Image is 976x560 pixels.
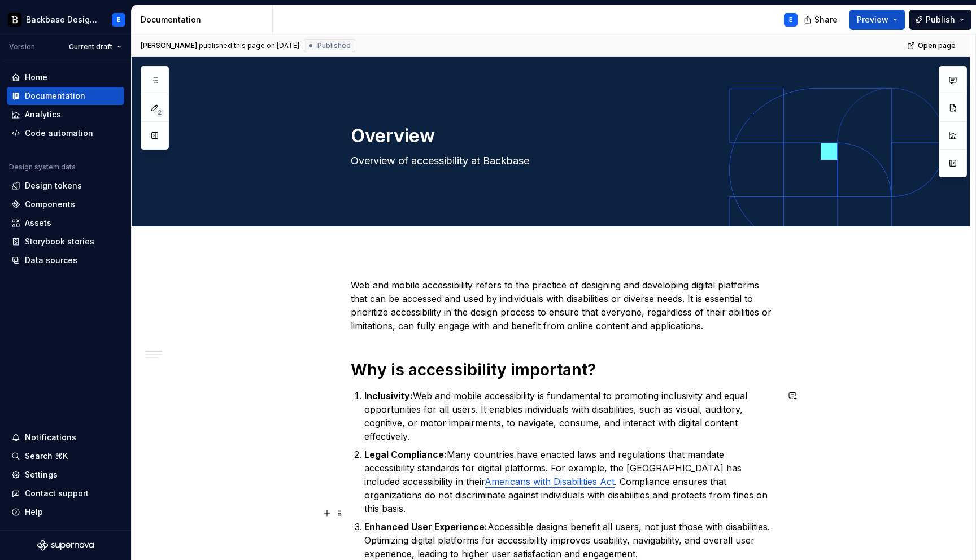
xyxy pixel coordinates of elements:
svg: Supernova Logo [37,540,94,551]
div: Search ⌘K [25,450,68,462]
a: Home [7,68,124,86]
a: Design tokens [7,177,124,195]
a: Open page [904,38,961,54]
a: Americans with Disabilities Act [485,476,615,487]
strong: Inclusivity: [364,390,413,401]
img: ef5c8306-425d-487c-96cf-06dd46f3a532.png [8,13,21,27]
a: Data sources [7,251,124,269]
div: E [789,15,792,24]
span: Open page [918,41,956,50]
strong: Enhanced User Experience: [364,521,487,532]
a: Settings [7,466,124,484]
button: Current draft [64,39,127,55]
a: Components [7,195,124,213]
textarea: Overview [348,123,775,150]
span: Publish [926,14,955,25]
div: Backbase Design System [26,14,98,25]
span: Preview [857,14,888,25]
div: Home [25,72,47,83]
p: Web and mobile accessibility is fundamental to promoting inclusivity and equal opportunities for ... [364,389,778,443]
div: Components [25,199,75,210]
a: Code automation [7,124,124,142]
textarea: Overview of accessibility at Backbase [348,152,775,170]
a: Storybook stories [7,233,124,251]
div: Design system data [9,163,76,172]
div: Code automation [25,128,93,139]
span: Published [317,41,351,50]
div: Data sources [25,255,77,266]
span: Share [814,14,838,25]
button: Publish [909,10,971,30]
button: Preview [849,10,905,30]
div: Design tokens [25,180,82,191]
div: published this page on [DATE] [199,41,299,50]
div: Version [9,42,35,51]
button: Contact support [7,484,124,502]
button: Search ⌘K [7,447,124,465]
button: Help [7,503,124,521]
div: Analytics [25,109,61,120]
p: Many countries have enacted laws and regulations that mandate accessibility standards for digital... [364,448,778,515]
strong: Legal Compliance: [364,449,447,460]
button: Share [798,10,845,30]
h1: Why is accessibility important? [351,360,778,380]
a: Analytics [7,106,124,124]
span: 2 [155,108,164,117]
div: Documentation [141,14,268,25]
div: Notifications [25,432,76,443]
a: Assets [7,214,124,232]
div: Assets [25,217,51,229]
div: Documentation [25,90,85,102]
div: E [117,15,120,24]
div: Storybook stories [25,236,94,247]
span: [PERSON_NAME] [141,41,197,50]
a: Documentation [7,87,124,105]
div: Help [25,506,43,518]
button: Backbase Design SystemE [2,7,129,32]
div: Settings [25,469,58,480]
div: Contact support [25,488,89,499]
p: Web and mobile accessibility refers to the practice of designing and developing digital platforms... [351,278,778,333]
span: Current draft [69,42,112,51]
button: Notifications [7,428,124,447]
